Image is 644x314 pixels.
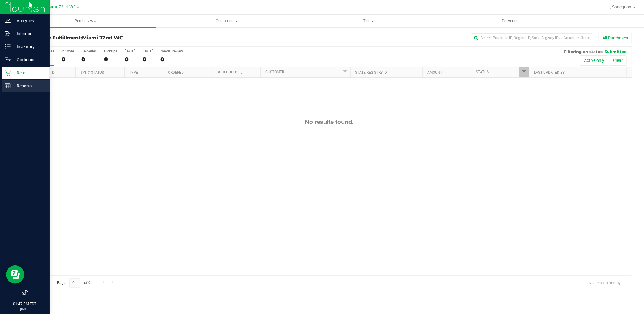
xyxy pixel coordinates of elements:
[3,301,47,307] p: 01:47 PM EDT
[606,5,632,9] span: Hi, Shaequon!
[27,35,228,41] h3: Purchase Fulfillment:
[52,278,96,288] span: Page of 0
[476,70,489,74] a: Status
[5,44,11,50] inline-svg: Inventory
[471,33,592,42] input: Search Purchase ID, Original ID, State Registry ID or Customer Name...
[81,49,97,53] div: Deliveries
[156,18,297,24] span: Customers
[3,307,47,311] p: [DATE]
[11,17,47,24] p: Analytics
[168,70,184,75] a: Ordered
[104,56,117,63] div: 0
[5,57,11,63] inline-svg: Outbound
[143,49,153,53] div: [DATE]
[11,43,47,50] p: Inventory
[340,67,350,77] a: Filter
[11,56,47,63] p: Outbound
[81,56,97,63] div: 0
[584,278,626,287] span: No items to display
[519,67,529,77] a: Filter
[125,56,135,63] div: 0
[5,70,11,76] inline-svg: Retail
[81,70,104,75] a: Sync Status
[609,55,627,66] button: Clear
[15,18,156,24] span: Purchases
[580,55,608,66] button: Active only
[104,49,117,53] div: PickUps
[45,5,76,10] span: Miami 72nd WC
[427,70,442,75] a: Amount
[6,265,24,284] iframe: Resource center
[62,56,74,63] div: 0
[143,56,153,63] div: 0
[494,18,527,24] span: Deliveries
[156,15,298,27] a: Customers
[5,18,11,24] inline-svg: Analytics
[82,35,123,41] span: Miami 72nd WC
[11,69,47,76] p: Retail
[15,15,156,27] a: Purchases
[11,30,47,37] p: Inbound
[160,49,183,53] div: Needs Review
[125,49,135,53] div: [DATE]
[599,33,632,43] button: All Purchases
[355,70,387,75] a: State Registry ID
[298,15,439,27] a: Tills
[27,119,632,125] div: No results found.
[564,49,603,54] span: Filtering on status:
[11,82,47,89] p: Reports
[298,18,439,24] span: Tills
[160,56,183,63] div: 0
[534,70,565,75] a: Last Updated By
[62,49,74,53] div: In Store
[217,70,244,74] a: Scheduled
[439,15,581,27] a: Deliveries
[5,31,11,37] inline-svg: Inbound
[605,49,627,54] span: Submitted
[129,70,138,75] a: Type
[265,70,284,74] a: Customer
[5,83,11,89] inline-svg: Reports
